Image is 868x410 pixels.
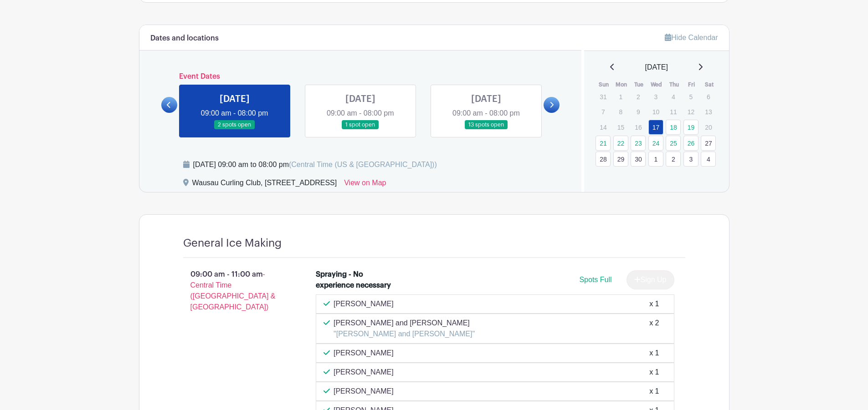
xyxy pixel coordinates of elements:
[683,105,699,119] p: 12
[648,80,666,89] th: Wed
[648,90,663,104] p: 3
[334,299,394,309] p: [PERSON_NAME]
[666,136,681,151] a: 25
[666,152,681,167] a: 2
[579,276,611,283] span: Spots Full
[700,80,718,89] th: Sat
[666,120,681,135] a: 18
[631,105,646,119] p: 9
[648,136,663,151] a: 24
[648,120,663,135] a: 17
[334,386,394,397] p: [PERSON_NAME]
[334,329,475,339] p: "[PERSON_NAME] and [PERSON_NAME]"
[649,348,659,359] div: x 1
[344,177,386,192] a: View on Map
[683,90,699,104] p: 5
[613,152,628,167] a: 29
[596,105,611,119] p: 7
[150,34,219,43] h6: Dates and locations
[183,237,282,250] h4: General Ice Making
[192,177,337,192] div: Wausau Curling Club, [STREET_ADDRESS]
[596,90,611,104] p: 31
[596,136,611,151] a: 21
[683,152,699,167] a: 3
[701,105,716,119] p: 13
[631,152,646,167] a: 30
[334,367,394,378] p: [PERSON_NAME]
[701,120,716,134] p: 20
[613,105,628,119] p: 8
[613,90,628,104] p: 1
[649,367,659,378] div: x 1
[334,318,475,329] p: [PERSON_NAME] and [PERSON_NAME]
[648,152,663,167] a: 1
[666,90,681,104] p: 4
[683,80,701,89] th: Fri
[193,159,437,170] div: [DATE] 09:00 am to 08:00 pm
[631,120,646,134] p: 16
[701,152,716,167] a: 4
[683,136,699,151] a: 26
[645,62,668,73] span: [DATE]
[701,90,716,104] p: 6
[665,80,683,89] th: Thu
[316,269,395,291] div: Spraying - No experience necessary
[649,318,659,339] div: x 2
[613,120,628,134] p: 15
[190,270,276,311] span: - Central Time ([GEOGRAPHIC_DATA] & [GEOGRAPHIC_DATA])
[169,265,302,316] p: 09:00 am - 11:00 am
[665,34,718,41] a: Hide Calendar
[649,299,659,309] div: x 1
[596,120,611,134] p: 14
[177,72,544,81] h6: Event Dates
[683,120,699,135] a: 19
[595,80,613,89] th: Sun
[649,386,659,397] div: x 1
[613,80,631,89] th: Mon
[596,152,611,167] a: 28
[289,161,437,168] span: (Central Time (US & [GEOGRAPHIC_DATA]))
[334,348,394,359] p: [PERSON_NAME]
[630,80,648,89] th: Tue
[631,136,646,151] a: 23
[648,105,663,119] p: 10
[631,90,646,104] p: 2
[613,136,628,151] a: 22
[666,105,681,119] p: 11
[701,136,716,151] a: 27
